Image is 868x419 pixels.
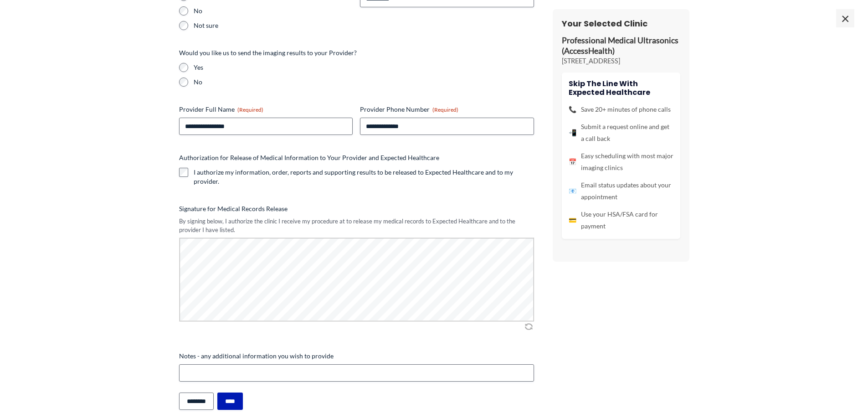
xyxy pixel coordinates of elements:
[562,36,680,57] p: Professional Medical Ultrasonics (AccessHealth)
[569,156,576,168] span: 📅
[569,103,673,115] li: Save 20+ minutes of phone calls
[194,21,353,30] label: Not sure
[237,106,263,113] span: (Required)
[432,106,458,113] span: (Required)
[179,352,534,361] label: Notes - any additional information you wish to provide
[194,63,534,72] label: Yes
[562,18,680,29] h3: Your Selected Clinic
[569,79,673,97] h4: Skip the line with Expected Healthcare
[360,105,534,114] label: Provider Phone Number
[562,57,680,66] p: [STREET_ADDRESS]
[569,103,576,115] span: 📞
[523,322,534,331] img: Clear Signature
[569,127,576,139] span: 📲
[836,9,854,27] span: ×
[194,6,353,16] label: No
[179,217,534,234] div: By signing below, I authorize the clinic I receive my procedure at to release my medical records ...
[179,48,357,57] legend: Would you like us to send the imaging results to your Provider?
[569,121,673,145] li: Submit a request online and get a call back
[179,204,534,213] label: Signature for Medical Records Release
[194,168,534,186] label: I authorize my information, order, reports and supporting results to be released to Expected Heal...
[194,78,534,87] label: No
[569,208,673,232] li: Use your HSA/FSA card for payment
[179,105,353,114] label: Provider Full Name
[569,150,673,174] li: Easy scheduling with most major imaging clinics
[179,153,439,162] legend: Authorization for Release of Medical Information to Your Provider and Expected Healthcare
[569,214,576,226] span: 💳
[569,185,576,197] span: 📧
[569,179,673,203] li: Email status updates about your appointment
